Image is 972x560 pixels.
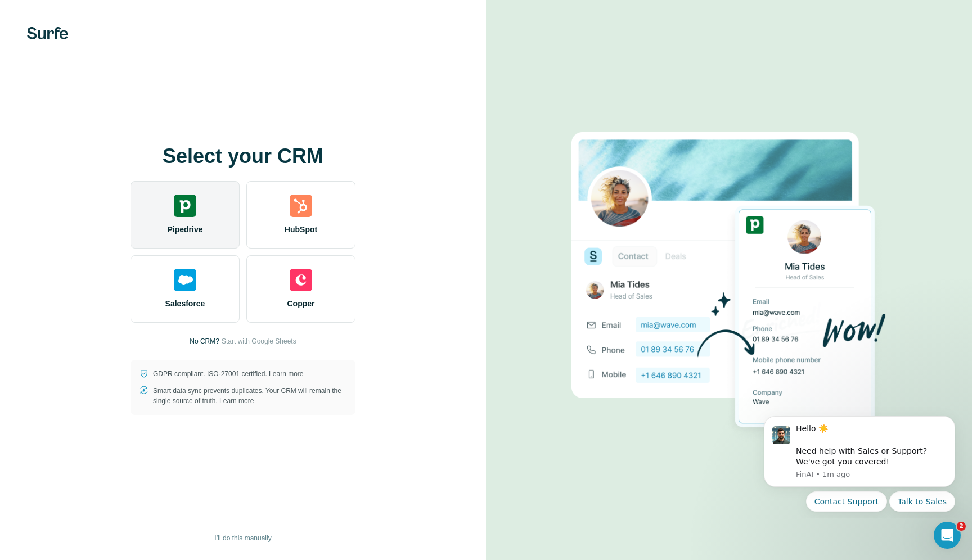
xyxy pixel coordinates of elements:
iframe: Intercom notifications message [747,406,972,518]
p: GDPR compliant. ISO-27001 certified. [153,369,303,379]
p: Smart data sync prevents duplicates. Your CRM will remain the single source of truth. [153,386,346,406]
button: Start with Google Sheets [222,336,296,346]
span: Salesforce [165,298,205,309]
span: HubSpot [285,224,317,235]
iframe: Intercom live chat [934,522,961,549]
img: hubspot's logo [290,195,312,217]
img: salesforce's logo [174,269,196,291]
a: Learn more [219,397,254,405]
button: I’ll do this manually [206,530,279,547]
img: Surfe's logo [27,27,68,39]
span: Pipedrive [167,224,202,235]
h1: Select your CRM [130,145,355,168]
p: No CRM? [190,336,219,346]
span: Copper [287,298,315,309]
span: 2 [957,522,966,531]
img: copper's logo [290,269,312,291]
img: pipedrive's logo [174,195,196,217]
span: I’ll do this manually [214,533,271,543]
a: Learn more [269,370,303,378]
img: PIPEDRIVE image [571,113,886,447]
